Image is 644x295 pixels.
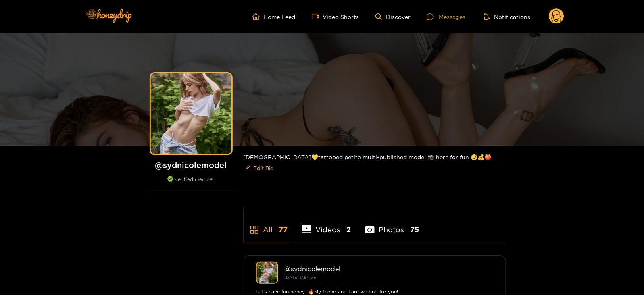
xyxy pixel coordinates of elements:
[245,165,250,171] span: edit
[147,160,236,170] h1: @ sydnicolemodel
[147,176,236,191] div: verified member
[250,225,259,235] span: appstore
[302,206,351,243] li: Videos
[312,13,359,20] a: Video Shorts
[410,224,419,235] span: 75
[427,12,465,21] div: Messages
[346,224,351,235] span: 2
[285,265,493,272] div: @ sydnicolemodel
[375,13,411,20] a: Discover
[252,13,264,20] span: home
[254,164,274,172] span: Edit Bio
[256,262,278,284] img: sydnicolemodel
[244,206,288,243] li: All
[285,275,317,280] small: [DATE] 17:54 pm
[365,206,419,243] li: Photos
[244,162,275,175] button: editEdit Bio
[244,146,506,181] div: [DEMOGRAPHIC_DATA]💛tattooed petite multi-published model 📸 here for fun 😉💰🍑
[279,224,288,235] span: 77
[312,13,323,20] span: video-camera
[481,12,533,21] button: Notifications
[252,13,296,20] a: Home Feed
